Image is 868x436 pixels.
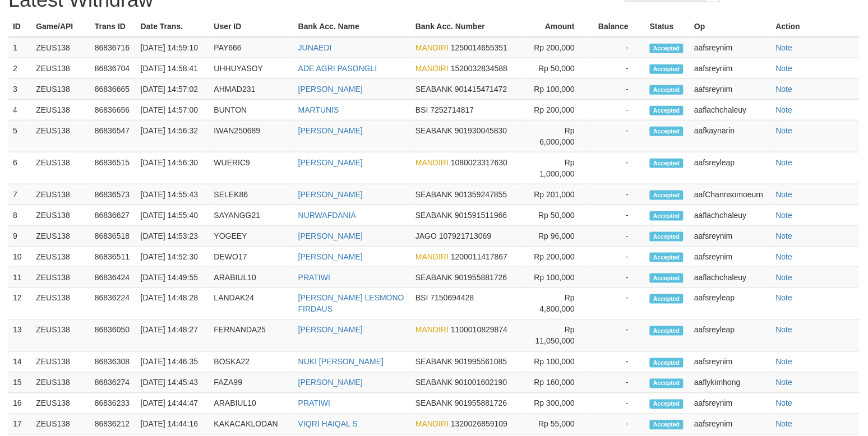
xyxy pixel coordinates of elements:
td: - [592,247,645,267]
td: 86836704 [90,58,136,79]
span: SEABANK [415,399,453,408]
span: 901930045830 [455,126,507,135]
td: 86836511 [90,247,136,267]
a: Note [776,126,793,135]
td: [DATE] 14:46:35 [136,352,210,373]
span: 7150694428 [431,294,474,303]
span: 1320026859109 [451,420,507,429]
span: Accepted [650,232,684,242]
td: 86836515 [90,152,136,184]
td: Rp 50,000 [524,58,592,79]
a: Note [776,378,793,387]
td: ZEUS138 [31,352,90,373]
td: [DATE] 14:56:32 [136,120,210,152]
span: SEABANK [415,358,453,367]
span: BSI [415,294,428,303]
a: PRATIWI [298,273,330,282]
td: 86836547 [90,120,136,152]
td: ZEUS138 [31,393,90,414]
td: 3 [8,79,31,100]
td: aafsreyleap [690,320,771,352]
a: NURWAFDANIA [298,211,356,220]
th: Bank Acc. Number [411,16,524,37]
td: - [592,100,645,120]
span: Accepted [650,358,684,368]
td: KAKACAKLODAN [210,414,294,435]
a: Note [776,294,793,303]
a: [PERSON_NAME] [298,378,363,387]
td: - [592,37,645,58]
td: aafsreynim [690,352,771,373]
td: aafsreynim [690,414,771,435]
span: BSI [415,105,428,114]
td: Rp 100,000 [524,79,592,100]
td: 15 [8,373,31,393]
td: ZEUS138 [31,226,90,247]
td: Rp 11,050,000 [524,320,592,352]
td: aafsreyleap [690,152,771,184]
span: MANDIRI [415,326,449,335]
td: 86836233 [90,393,136,414]
th: Trans ID [90,16,136,37]
td: BUNTON [210,100,294,120]
td: 86836274 [90,373,136,393]
span: MANDIRI [415,43,449,52]
td: 2 [8,58,31,79]
td: FERNANDA25 [210,320,294,352]
td: aafkaynarin [690,120,771,152]
td: - [592,267,645,288]
span: 1520032834588 [451,64,507,73]
th: Status [645,16,690,37]
td: - [592,288,645,320]
span: Accepted [650,273,684,283]
span: 1080023317630 [451,158,507,167]
a: Note [776,326,793,335]
td: aaflachchaleuy [690,100,771,120]
td: aaflykimhong [690,373,771,393]
a: Note [776,85,793,94]
td: - [592,320,645,352]
td: ZEUS138 [31,58,90,79]
td: YOGEEY [210,226,294,247]
td: [DATE] 14:52:30 [136,247,210,267]
td: Rp 100,000 [524,352,592,373]
td: ARABIUL10 [210,393,294,414]
span: 1200011417867 [451,252,507,261]
td: Rp 200,000 [524,100,592,120]
td: 17 [8,414,31,435]
a: NUKI [PERSON_NAME] [298,358,384,367]
a: Note [776,105,793,114]
td: SELEK86 [210,184,294,205]
td: ZEUS138 [31,205,90,226]
td: Rp 4,800,000 [524,288,592,320]
td: ZEUS138 [31,267,90,288]
th: Bank Acc. Name [294,16,411,37]
td: 12 [8,288,31,320]
td: 86836716 [90,37,136,58]
td: ZEUS138 [31,247,90,267]
span: SEABANK [415,190,453,199]
span: SEABANK [415,211,453,220]
a: Note [776,211,793,220]
td: 86836665 [90,79,136,100]
span: SEABANK [415,126,453,135]
td: [DATE] 14:44:47 [136,393,210,414]
a: Note [776,43,793,52]
td: [DATE] 14:53:23 [136,226,210,247]
td: - [592,226,645,247]
td: [DATE] 14:55:43 [136,184,210,205]
td: 13 [8,320,31,352]
th: Game/API [31,16,90,37]
span: 1100010829874 [451,326,507,335]
span: 901001602190 [455,378,507,387]
span: 901359247855 [455,190,507,199]
span: Accepted [650,400,684,409]
td: [DATE] 14:48:28 [136,288,210,320]
td: 8 [8,205,31,226]
span: Accepted [650,211,684,221]
td: [DATE] 14:55:40 [136,205,210,226]
span: SEABANK [415,273,453,282]
td: BOSKA22 [210,352,294,373]
span: 7252714817 [431,105,474,114]
span: MANDIRI [415,252,449,261]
